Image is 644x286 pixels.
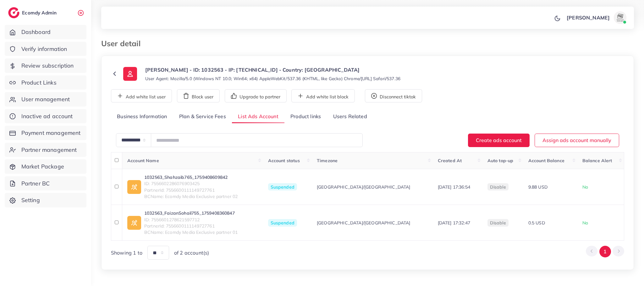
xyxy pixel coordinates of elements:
[5,25,86,39] a: Dashboard
[317,220,410,226] span: [GEOGRAPHIC_DATA]/[GEOGRAPHIC_DATA]
[144,174,238,180] a: 1032563_Shahzaib765_1759408609842
[174,249,209,256] span: of 2 account(s)
[528,220,545,226] span: 0.5 USD
[232,110,284,124] a: List Ads Account
[111,89,172,102] button: Add white list user
[127,158,159,163] span: Account Name
[291,89,355,102] button: Add white list block
[468,134,530,147] button: Create ads account
[582,220,588,226] span: No
[268,183,297,191] span: Suspended
[21,179,50,188] span: Partner BC
[111,249,142,256] span: Showing 1 to
[327,110,373,124] a: Users Related
[5,143,86,157] a: Partner management
[144,217,238,223] span: ID: 7556601278621597712
[567,14,610,21] p: [PERSON_NAME]
[21,196,40,204] span: Setting
[123,67,137,81] img: ic-user-info.36bf1079.svg
[528,158,564,163] span: Account Balance
[21,162,64,171] span: Market Package
[21,95,70,103] span: User management
[5,42,86,56] a: Verify information
[614,11,626,24] img: avatar
[111,110,173,124] a: Business Information
[127,180,141,194] img: ic-ad-info.7fc67b75.svg
[490,184,506,190] span: disable
[438,158,462,163] span: Created At
[487,158,514,163] span: Auto top-up
[5,193,86,207] a: Setting
[8,7,58,18] a: logoEcomdy Admin
[5,58,86,73] a: Review subscription
[127,216,141,230] img: ic-ad-info.7fc67b75.svg
[21,45,67,53] span: Verify information
[582,158,612,163] span: Balance Alert
[177,89,220,102] button: Block user
[438,220,470,226] span: [DATE] 17:32:47
[438,184,470,190] span: [DATE] 17:36:54
[586,246,624,257] ul: Pagination
[528,184,548,190] span: 9.88 USD
[21,129,81,137] span: Payment management
[22,10,58,16] h2: Ecomdy Admin
[144,223,238,229] span: PartnerId: 7556600111149727761
[145,75,400,82] small: User Agent: Mozilla/5.0 (Windows NT 10.0; Win64; x64) AppleWebKit/537.36 (KHTML, like Gecko) Chro...
[582,184,588,190] span: No
[268,158,300,163] span: Account status
[563,11,629,24] a: [PERSON_NAME]avatar
[144,193,238,200] span: BCName: Ecomdy Media Exclusive partner 02
[21,146,77,154] span: Partner management
[8,7,19,18] img: logo
[21,28,51,36] span: Dashboard
[5,126,86,140] a: Payment management
[21,112,73,120] span: Inactive ad account
[490,220,506,226] span: disable
[21,79,57,87] span: Product Links
[5,92,86,107] a: User management
[284,110,327,124] a: Product links
[144,187,238,193] span: PartnerId: 7556600111149727761
[173,110,232,124] a: Plan & Service Fees
[144,210,238,216] a: 1032563_FaizanSohail755_1759408360847
[144,229,238,235] span: BCName: Ecomdy Media Exclusive partner 01
[599,246,611,257] button: Go to page 1
[317,158,338,163] span: Timezone
[365,89,422,102] button: Disconnect tiktok
[5,75,86,90] a: Product Links
[535,134,619,147] button: Assign ads account manually
[21,62,74,70] span: Review subscription
[5,109,86,124] a: Inactive ad account
[5,159,86,174] a: Market Package
[317,184,410,190] span: [GEOGRAPHIC_DATA]/[GEOGRAPHIC_DATA]
[144,180,238,187] span: ID: 7556602286076903425
[225,89,287,102] button: Upgrade to partner
[268,219,297,227] span: Suspended
[101,39,146,48] h3: User detail
[145,66,400,74] p: [PERSON_NAME] - ID: 1032563 - IP: [TECHNICAL_ID] - Country: [GEOGRAPHIC_DATA]
[5,176,86,191] a: Partner BC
